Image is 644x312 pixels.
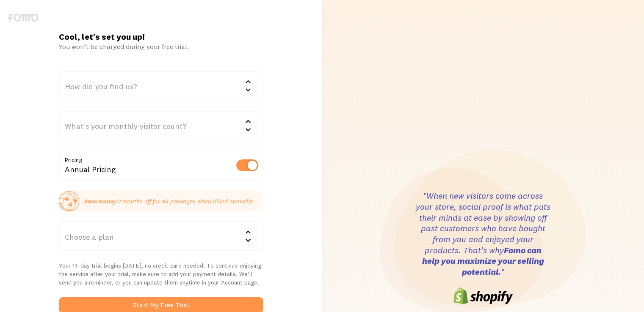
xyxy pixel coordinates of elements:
[415,190,551,277] h3: "When new visitors come across your store, social proof is what puts their minds at ease by showi...
[59,42,263,51] div: You won’t be charged during your free trial.
[8,14,38,22] img: fomo-logo-gray-b99e0e8ada9f9040e2984d0d95b3b12da0074ffd48d1e5cb62ac37fc77b0b268.svg
[59,111,263,140] div: What's your monthly visitor count?
[59,31,263,42] h1: Cool, let's set you up!
[453,287,513,304] img: shopify-logo-6cb0242e8808f3daf4ae861e06351a6977ea544d1a5c563fd64e3e69b7f1d4c4.png
[59,151,263,181] div: Annual Pricing
[59,222,263,251] div: Choose a plan
[84,197,118,205] strong: Save money:
[84,197,254,205] p: 2 months off for all packages when billed annually.
[59,261,263,287] p: Your 14-day trial begins [DATE], no credit card needed! To continue enjoying the service after yo...
[59,71,263,101] div: How did you find us?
